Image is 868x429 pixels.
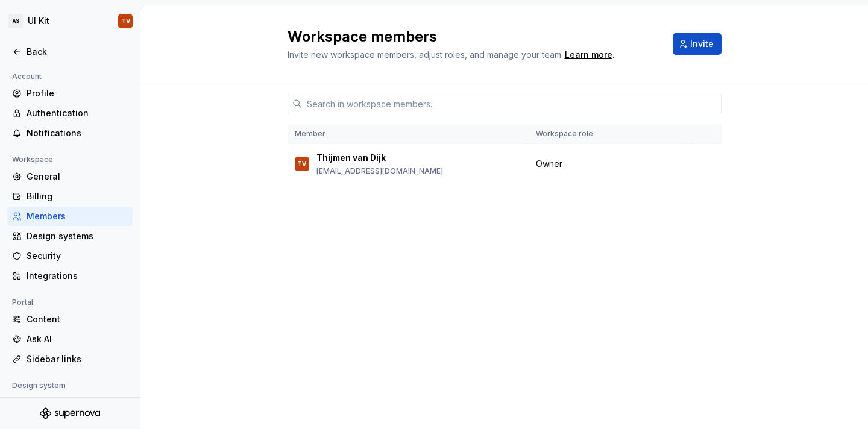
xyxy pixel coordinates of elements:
[121,16,130,26] div: TV
[316,166,443,176] p: [EMAIL_ADDRESS][DOMAIN_NAME]
[536,158,562,170] span: Owner
[27,46,128,58] div: Back
[7,84,133,103] a: Profile
[27,190,128,202] div: Billing
[7,167,133,186] a: General
[7,295,38,310] div: Portal
[27,313,128,325] div: Content
[7,152,58,167] div: Workspace
[7,69,46,84] div: Account
[40,407,100,419] svg: Supernova Logo
[27,230,128,242] div: Design systems
[27,210,128,222] div: Members
[27,353,128,365] div: Sidebar links
[7,378,71,393] div: Design system
[288,27,658,46] h2: Workspace members
[7,187,133,206] a: Billing
[27,171,128,183] div: General
[27,396,128,409] div: General
[7,207,133,226] a: Members
[529,124,690,144] th: Workspace role
[288,49,563,60] span: Invite new workspace members, adjust roles, and manage your team.
[27,107,128,119] div: Authentication
[8,14,23,28] div: AS
[7,42,133,61] a: Back
[7,266,133,286] a: Integrations
[7,124,133,143] a: Notifications
[563,51,614,60] span: .
[27,250,128,262] div: Security
[565,49,612,61] a: Learn more
[27,87,128,99] div: Profile
[27,333,128,345] div: Ask AI
[27,270,128,282] div: Integrations
[28,15,49,27] div: UI Kit
[297,158,306,170] div: TV
[7,349,133,369] a: Sidebar links
[27,127,128,139] div: Notifications
[7,227,133,246] a: Design systems
[7,246,133,266] a: Security
[7,104,133,123] a: Authentication
[7,393,133,412] a: General
[7,330,133,349] a: Ask AI
[673,33,722,55] button: Invite
[2,8,137,34] button: ASUI KitTV
[690,38,714,50] span: Invite
[302,93,722,114] input: Search in workspace members...
[288,124,529,144] th: Member
[316,152,386,164] p: Thijmen van Dijk
[7,310,133,329] a: Content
